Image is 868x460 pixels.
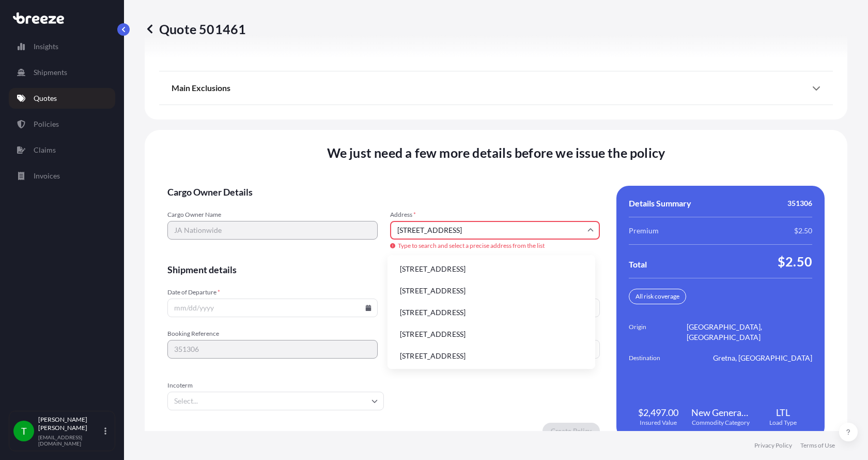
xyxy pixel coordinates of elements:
[9,36,115,57] a: Insights
[34,93,57,103] p: Quotes
[167,381,384,390] span: Incoterm
[392,346,591,366] li: [STREET_ADDRESS]
[392,324,591,344] li: [STREET_ADDRESS]
[21,426,27,436] span: T
[9,166,115,186] a: Invoices
[9,114,115,135] a: Policies
[769,419,797,427] span: Load Type
[800,441,835,450] a: Terms of Use
[542,423,600,439] button: Create Policy
[776,406,790,419] span: LTL
[794,226,812,236] span: $2.50
[145,21,246,37] p: Quote 501461
[9,140,115,160] a: Claims
[167,211,378,219] span: Cargo Owner Name
[172,83,230,93] span: Main Exclusions
[629,226,659,236] span: Premium
[9,88,115,109] a: Quotes
[167,330,378,338] span: Booking Reference
[551,426,592,436] p: Create Policy
[9,62,115,83] a: Shipments
[390,211,600,219] span: Address
[713,353,812,363] span: Gretna, [GEOGRAPHIC_DATA]
[167,288,378,296] span: Date of Departure
[34,145,56,155] p: Claims
[38,434,102,447] p: [EMAIL_ADDRESS][DOMAIN_NAME]
[778,253,812,270] span: $2.50
[629,353,687,363] span: Destination
[687,322,812,343] span: [GEOGRAPHIC_DATA], [GEOGRAPHIC_DATA]
[629,259,647,270] span: Total
[34,67,67,78] p: Shipments
[38,416,102,432] p: [PERSON_NAME] [PERSON_NAME]
[640,419,677,427] span: Insured Value
[390,221,600,240] input: Cargo owner address
[691,406,750,419] span: New General Merchandise
[34,119,59,129] p: Policies
[167,299,378,317] input: mm/dd/yyyy
[629,322,687,343] span: Origin
[390,242,600,250] span: Type to search and select a precise address from the list
[167,263,600,276] span: Shipment details
[167,392,384,410] input: Select...
[638,406,678,419] span: $2,497.00
[754,441,792,450] a: Privacy Policy
[692,419,750,427] span: Commodity Category
[392,303,591,322] li: [STREET_ADDRESS]
[787,198,812,209] span: 351306
[167,340,378,359] input: Your internal reference
[392,281,591,301] li: [STREET_ADDRESS]
[34,41,58,52] p: Insights
[172,76,820,100] div: Main Exclusions
[392,259,591,279] li: [STREET_ADDRESS]
[327,144,665,161] span: We just need a few more details before we issue the policy
[629,198,691,209] span: Details Summary
[167,186,600,198] span: Cargo Owner Details
[629,289,686,304] div: All risk coverage
[34,171,60,181] p: Invoices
